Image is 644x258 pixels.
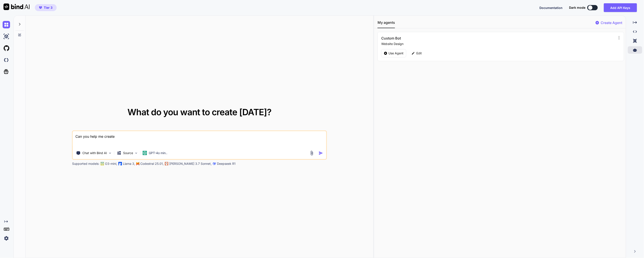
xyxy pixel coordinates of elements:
p: Source [123,151,133,155]
img: Pick Models [134,151,138,155]
img: claude [213,162,216,165]
img: Mistral-AI [136,162,139,165]
button: Add API Keys [604,3,637,12]
img: ai-studio [3,33,10,40]
h3: Custom Bot [381,36,541,41]
img: GPT-4 [101,162,104,165]
img: GPT-4o mini [143,151,147,155]
img: claude [165,162,168,165]
img: Bind AI [3,3,30,10]
p: Llama 3, [123,162,135,166]
img: darkCloudIdeIcon [3,56,10,64]
p: O3-mini, [105,162,117,166]
img: githubLight [3,45,10,52]
button: My agents [378,20,395,28]
img: Pick Tools [108,151,112,155]
p: Codestral 25.01, [140,162,164,166]
span: What do you want to create [DATE]? [127,107,271,117]
textarea: Can you help me create [73,131,326,147]
img: Llama2 [119,162,122,165]
img: settings [3,235,10,242]
button: Documentation [540,5,563,10]
img: icon [319,151,323,155]
button: premiumTier 3 [35,4,57,11]
p: Create Agent [601,20,622,25]
span: Documentation [540,6,563,10]
p: [PERSON_NAME] 3.7 Sonnet, [169,162,212,166]
p: Edit [416,51,422,55]
p: Chat with Bind AI [82,151,107,155]
p: Deepseek R1 [217,162,236,166]
img: premium [39,6,42,9]
img: chat [3,21,10,28]
p: Supported models: [72,162,99,166]
span: Dark mode [569,5,586,10]
p: GPT-4o min.. [149,151,167,155]
p: Website Design [381,42,609,46]
img: attachment [309,151,314,156]
span: Tier 3 [44,5,53,10]
p: Use Agent [388,51,403,55]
